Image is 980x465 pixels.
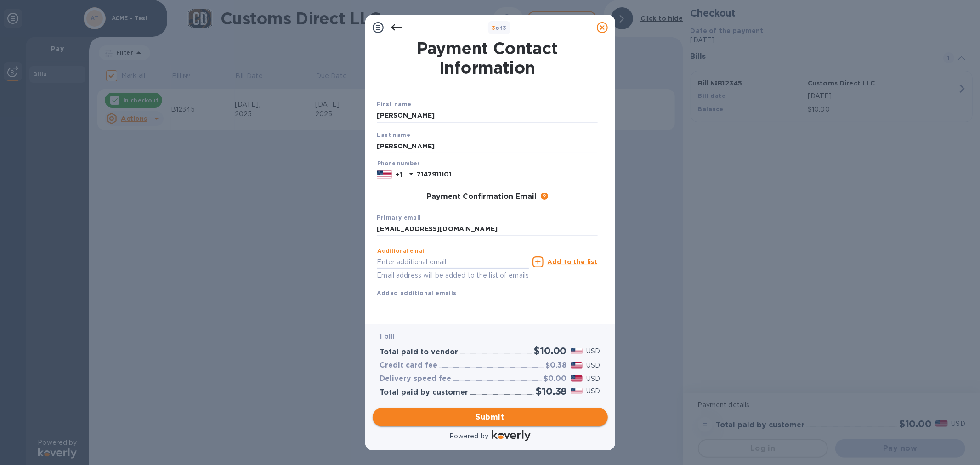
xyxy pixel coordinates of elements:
[377,270,529,281] p: Email address will be added to the list of emails
[377,139,598,153] input: Enter your last name
[536,386,567,397] h2: $10.38
[377,249,426,254] label: Additional email
[377,214,421,221] b: Primary email
[377,131,411,138] b: Last name
[547,258,597,266] u: Add to the list
[377,289,457,296] b: Added additional emails
[380,348,459,357] h3: Total paid to vendor
[377,170,392,180] img: US
[427,193,537,201] h3: Payment Confirmation Email
[377,222,598,236] input: Enter your primary name
[586,346,600,356] p: USD
[571,362,583,369] img: USD
[492,430,531,441] img: Logo
[380,333,395,340] b: 1 bill
[377,255,529,269] input: Enter additional email
[380,388,469,397] h3: Total paid by customer
[377,109,598,123] input: Enter your first name
[449,431,488,441] p: Powered by
[492,24,507,31] b: of 3
[534,345,567,357] h2: $10.00
[571,375,583,382] img: USD
[396,170,402,179] p: +1
[586,374,600,384] p: USD
[417,168,598,181] input: Enter your phone number
[380,361,438,370] h3: Credit card fee
[571,348,583,354] img: USD
[380,374,452,383] h3: Delivery speed fee
[492,24,495,31] span: 3
[377,161,419,167] label: Phone number
[544,374,567,383] h3: $0.00
[377,101,412,108] b: First name
[586,361,600,370] p: USD
[571,388,583,394] img: USD
[377,39,598,77] h1: Payment Contact Information
[373,408,608,426] button: Submit
[586,386,600,396] p: USD
[380,412,600,423] span: Submit
[546,361,567,370] h3: $0.38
